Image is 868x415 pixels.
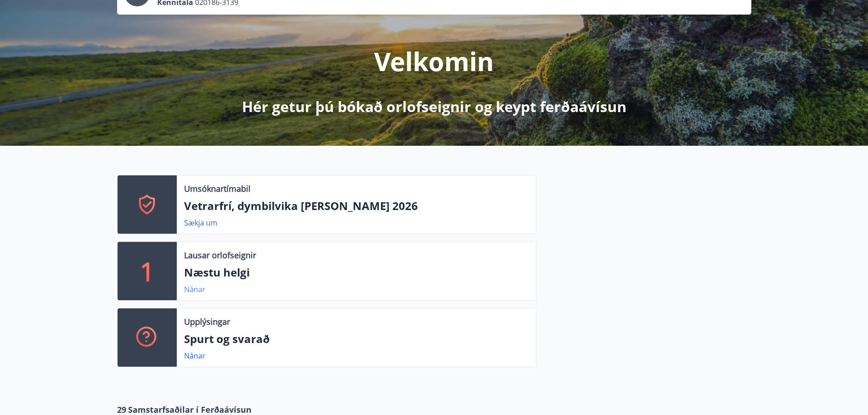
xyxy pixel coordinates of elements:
p: Umsóknartímabil [184,183,251,195]
a: Nánar [184,351,205,361]
p: Spurt og svarað [184,331,529,347]
p: Næstu helgi [184,265,529,280]
p: Upplýsingar [184,316,230,328]
p: Hér getur þú bókað orlofseignir og keypt ferðaávísun [242,97,627,117]
a: Nánar [184,284,205,294]
p: Vetrarfrí, dymbilvika [PERSON_NAME] 2026 [184,198,529,214]
p: Lausar orlofseignir [184,249,256,261]
p: 1 [140,254,154,288]
p: Velkomin [374,44,494,78]
a: Sækja um [184,218,217,228]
